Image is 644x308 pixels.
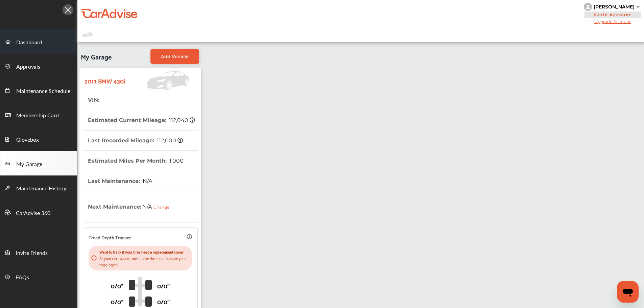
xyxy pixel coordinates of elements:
[153,205,173,210] div: Change
[16,249,48,258] span: Invite Friends
[82,30,93,39] img: placeholder_car.fcab19be.svg
[168,158,184,164] span: 1,000
[81,49,112,64] span: My Garage
[168,117,195,123] span: 112,040
[0,175,77,200] a: Maintenance History
[63,4,73,15] img: Icon.5fd9dcc7.svg
[16,160,42,169] span: My Garage
[585,11,641,18] span: Basic Account
[594,4,635,10] div: [PERSON_NAME]
[16,63,40,71] span: Approvals
[16,111,59,120] span: Membership Card
[125,71,192,90] img: Vehicle
[0,127,77,151] a: Glovebox
[150,49,199,64] a: Add Vehicle
[111,280,123,291] p: 0/0"
[617,281,639,303] iframe: Button to launch messaging window
[0,54,77,78] a: Approvals
[16,87,70,96] span: Maintenance Schedule
[16,184,66,193] span: Maintenance History
[157,296,170,307] p: 0/0"
[88,151,184,171] th: Estimated Miles Per Month :
[129,276,152,307] img: tire_track_logo.b900bcbc.svg
[142,178,152,184] span: N/A
[16,38,42,47] span: Dashboard
[16,273,29,282] span: FAQs
[161,54,189,59] span: Add Vehicle
[157,280,170,291] p: 0/0"
[16,209,50,218] span: CarAdvise 360
[156,137,183,144] span: 112,000
[0,78,77,102] a: Maintenance Schedule
[111,296,123,307] p: 0/0"
[0,151,77,175] a: My Garage
[85,75,125,86] strong: 2017 BMW 430i
[584,3,592,11] img: knH8PDtVvWoAbQRylUukY18CTiRevjo20fAtgn5MLBQj4uumYvk2MzTtcAIzfGAtb1XOLVMAvhLuqoNAbL4reqehy0jehNKdM...
[88,110,195,130] th: Estimated Current Mileage :
[0,102,77,127] a: Membership Card
[88,90,100,110] th: VIN :
[88,171,152,191] th: Last Maintenance :
[99,255,189,268] p: At your next appointment, have the shop measure your tread depth.
[584,19,641,24] span: Upgrade Account
[16,136,39,144] span: Glovebox
[141,198,174,215] span: N/A
[88,131,183,150] th: Last Recorded Mileage :
[636,6,640,8] img: sCxJUJ+qAmfqhQGDUl18vwLg4ZYJ6CxN7XmbOMBAAAAAElFTkSuQmCC
[0,29,77,54] a: Dashboard
[89,233,131,241] p: Tread Depth Tracker
[99,248,189,255] p: Want to track if your tires need a replacement soon?
[88,191,174,222] th: Next Maintenance :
